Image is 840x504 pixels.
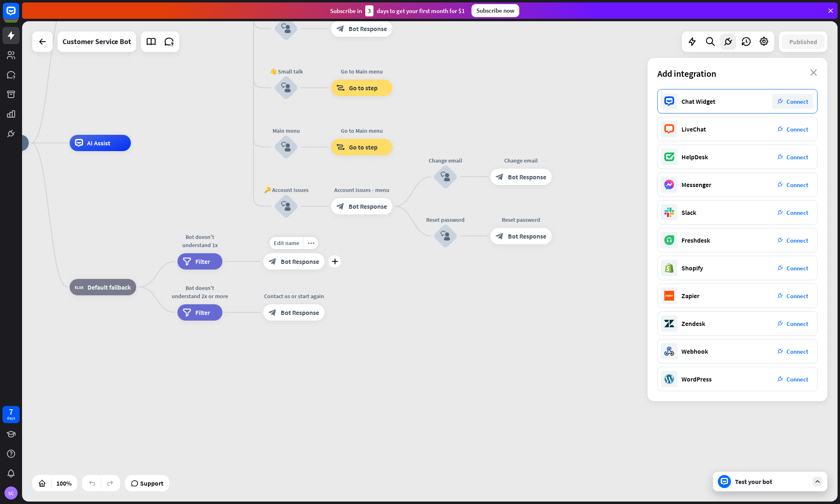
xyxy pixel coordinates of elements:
div: Bot doesn't understand 2x or more [171,284,228,300]
i: filter [183,257,191,265]
div: Messenger [681,181,711,189]
div: Reset password [484,216,558,224]
i: close [810,69,817,76]
span: Edit name [274,239,299,247]
i: block_bot_response [336,25,344,33]
div: LiveChat [681,125,706,133]
i: plug_integration [777,182,783,187]
div: Zendesk [681,319,705,328]
i: block_goto [336,84,345,92]
div: 🔑 Account issues [261,186,311,194]
span: Bot Response [281,257,319,265]
i: block_fallback [75,283,83,291]
span: AI Assist [87,139,110,147]
i: plug_integration [777,265,783,271]
i: block_goto [336,143,345,151]
span: Connect [786,98,808,105]
div: Go to Main menu [325,127,398,135]
i: more_horiz [308,240,314,246]
div: 7 [9,408,13,415]
span: Go to step [349,84,378,92]
span: Default fallback [87,283,131,291]
span: Support [140,477,163,490]
span: Filter [195,308,210,317]
span: Connect [786,375,808,383]
i: plug_integration [777,154,783,160]
i: plug_integration [777,348,783,354]
span: Bot Response [508,173,546,181]
div: HelpDesk [681,153,708,161]
div: Main menu [261,127,311,135]
span: Connect [786,236,808,244]
div: Change email [421,156,470,165]
i: block_user_input [281,201,291,211]
i: plug_integration [777,321,783,326]
span: Bot Response [349,25,387,33]
div: Bot doesn't understand 1x [171,233,228,249]
i: block_user_input [440,231,450,241]
i: plug_integration [777,210,783,215]
div: Subscribe now [471,4,519,17]
i: block_bot_response [268,257,277,265]
i: block_bot_response [268,308,277,317]
div: Slack [681,208,696,216]
i: block_user_input [440,172,450,182]
span: Connect [786,125,808,133]
div: Test your bot [735,477,809,486]
div: 100% [54,477,74,490]
div: Subscribe in days to get your first month for $1 [330,5,465,16]
div: 👋 Small talk [261,67,311,76]
span: Filter [195,257,210,265]
i: plug_integration [777,126,783,132]
span: Go to step [349,143,378,151]
i: block_user_input [281,24,291,33]
i: filter [183,308,191,317]
span: Connect [786,348,808,355]
div: Zapier [681,292,699,300]
div: 3 [365,5,373,16]
div: WordPress [681,375,712,383]
i: plus [332,259,338,264]
div: Customer Service Bot [63,31,131,52]
span: Bot Response [508,232,546,240]
div: days [7,415,15,421]
div: Account issues - menu [325,186,398,194]
a: 7 days [2,406,20,423]
i: plug_integration [777,98,783,104]
i: plug_integration [777,376,783,382]
i: block_bot_response [496,232,504,240]
button: Open LiveChat chat widget [7,3,31,28]
span: Bot Response [349,202,387,210]
div: Shopify [681,264,703,272]
i: plug_integration [777,237,783,243]
span: Bot Response [281,308,319,317]
span: Connect [786,209,808,216]
div: Go to Main menu [325,67,398,76]
span: Connect [786,264,808,272]
i: block_user_input [281,142,291,152]
i: block_bot_response [496,173,504,181]
span: Connect [786,181,808,189]
div: Reset password [421,216,470,224]
div: Change email [484,156,558,165]
span: Connect [786,292,808,300]
i: block_user_input [281,83,291,93]
div: SC [4,486,18,500]
span: Connect [786,320,808,328]
div: Freshdesk [681,236,710,244]
span: Add integration [657,68,716,79]
div: Chat Widget [681,97,715,105]
button: Published [782,34,824,49]
i: block_bot_response [336,202,344,210]
span: Connect [786,153,808,161]
div: Webhook [681,347,708,355]
i: plug_integration [777,293,783,299]
div: Contact us or start again [257,292,331,300]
